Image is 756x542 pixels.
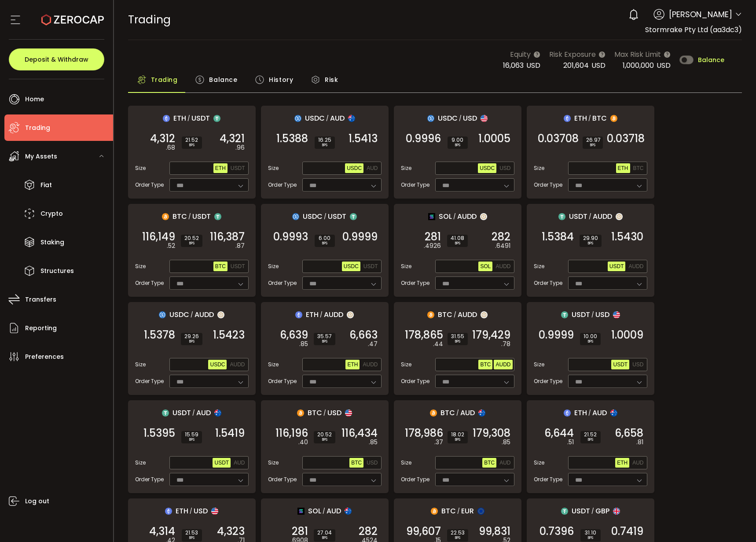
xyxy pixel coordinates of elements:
[613,361,628,368] span: USDT
[210,361,225,368] span: USDC
[477,508,484,515] img: eur_portfolio.svg
[584,432,597,437] span: 21.52
[499,165,510,171] span: USD
[480,263,491,269] span: SOL
[318,236,331,241] span: 6.00
[9,48,104,70] button: Deposit & Withdraw
[615,458,629,468] button: ETH
[428,213,435,220] img: sol_portfolio.png
[268,476,297,483] span: Order Type
[534,279,562,287] span: Order Type
[185,437,198,442] i: BPS
[669,8,732,20] span: [PERSON_NAME]
[317,437,332,442] i: BPS
[495,361,510,368] span: AUDD
[631,458,645,468] button: AUD
[135,459,146,467] span: Size
[268,279,297,287] span: Order Type
[348,115,355,122] img: aud_portfolio.svg
[323,409,326,417] em: /
[613,311,620,318] img: usd_portfolio.svg
[144,331,175,339] span: 1.5378
[325,71,338,88] span: Risk
[434,438,443,447] em: .37
[610,115,617,122] img: btc_portfolio.svg
[498,458,512,468] button: AUD
[40,207,63,220] span: Crypto
[40,179,52,192] span: Fiat
[187,114,190,122] em: /
[539,331,574,339] span: 0.9999
[194,505,208,516] span: USD
[196,407,211,418] span: AUD
[592,113,607,124] span: BTC
[298,438,308,447] em: .40
[280,331,308,339] span: 6,639
[268,377,297,385] span: Order Type
[401,164,411,172] span: Size
[534,361,544,369] span: Size
[478,134,510,143] span: 1.0005
[188,213,191,221] em: /
[592,407,607,418] span: AUD
[217,311,224,318] img: zuPXiwguUFiBOIQyqLOiXsnnNitlx7q4LCwEbLHADjIpTka+Lip0HH8D0VTrd02z+wEAAAAASUVORK5CYII=
[645,25,742,35] span: Stormrake Pty Ltd (aa3dc3)
[25,350,64,363] span: Preferences
[163,115,170,122] img: eth_portfolio.svg
[25,150,57,163] span: My Assets
[232,458,246,468] button: AUD
[208,360,227,369] button: USDC
[295,311,302,318] img: eth_portfolio.svg
[317,432,332,437] span: 20.52
[213,458,231,468] button: USDT
[135,181,164,189] span: Order Type
[424,241,441,251] em: .4926
[478,360,492,369] button: BTC
[613,508,620,515] img: gbp_portfolio.svg
[544,429,574,438] span: 6,644
[495,263,510,269] span: AUDD
[549,49,596,60] span: Risk Exposure
[623,60,654,70] span: 1,000,000
[586,137,599,143] span: 26.97
[292,213,299,220] img: usdc_portfolio.svg
[614,49,661,60] span: Max Risk Limit
[632,361,643,368] span: USD
[318,241,331,246] i: BPS
[215,429,245,438] span: 1.5419
[192,211,211,222] span: USDT
[347,165,362,171] span: USDC
[495,241,510,251] em: .6491
[150,134,175,143] span: 4,312
[438,113,458,124] span: USDC
[345,508,352,515] img: aud_portfolio.svg
[427,115,434,122] img: usdc_portfolio.svg
[456,409,459,417] em: /
[167,241,175,251] em: .52
[636,438,643,447] em: .81
[215,263,226,269] span: BTC
[299,339,308,349] em: .85
[135,377,164,385] span: Order Type
[363,263,378,269] span: USDT
[478,262,492,271] button: SOL
[631,163,646,173] button: BTC
[563,60,589,70] span: 201,604
[214,409,221,417] img: aud_portfolio.svg
[369,438,378,447] em: .85
[214,213,221,220] img: usdt_portfolio.svg
[342,232,378,241] span: 0.9999
[401,181,429,189] span: Order Type
[211,508,218,515] img: usd_portfolio.svg
[478,409,485,417] img: aud_portfolio.svg
[297,409,304,417] img: btc_portfolio.svg
[451,437,464,442] i: BPS
[616,213,623,220] img: zuPXiwguUFiBOIQyqLOiXsnnNitlx7q4LCwEbLHADjIpTka+Lip0HH8D0VTrd02z+wEAAAAASUVORK5CYII=
[607,134,645,143] span: 0.03718
[135,361,146,369] span: Size
[308,505,321,516] span: SOL
[191,113,210,124] span: USDT
[401,361,411,369] span: Size
[459,114,462,122] em: /
[317,339,332,344] i: BPS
